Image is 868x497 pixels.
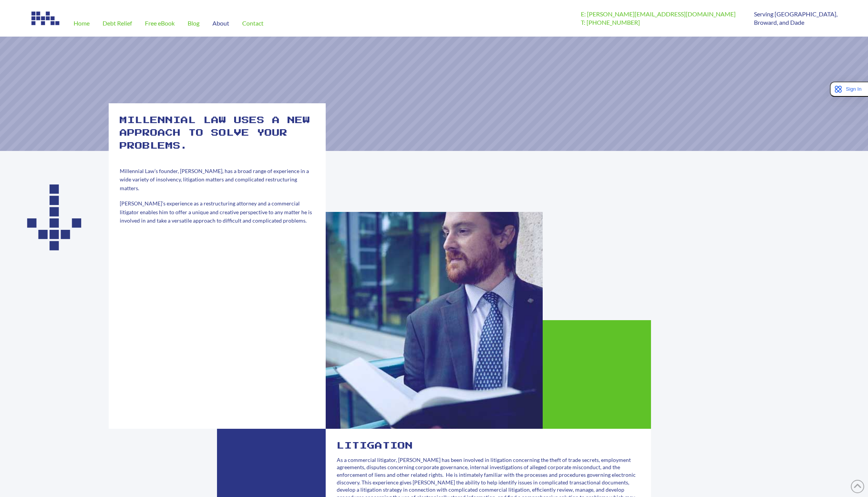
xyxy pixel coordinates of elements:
span: Blog [188,20,199,26]
a: Debt Relief [96,10,138,37]
h2: Litigation [337,440,413,452]
a: E: [PERSON_NAME][EMAIL_ADDRESS][DOMAIN_NAME] [581,10,736,18]
span: Home [74,20,90,26]
p: Serving [GEOGRAPHIC_DATA], Broward, and Dade [754,10,837,27]
span: Contact [242,20,264,26]
span: Debt Relief [103,20,132,26]
span: Millennial Law’s founder, [PERSON_NAME], has a broad range of experience in a wide variety of ins... [120,168,309,191]
img: Image [31,10,61,27]
a: Free eBook [138,10,181,37]
a: Back to Top [851,480,864,493]
h2: Millennial law uses a new approach to solve your problems. [120,114,315,152]
a: Contact [236,10,270,37]
a: Blog [181,10,206,37]
a: T: [PHONE_NUMBER] [581,19,640,26]
a: Home [67,10,96,37]
span: About [212,20,229,26]
a: About [206,10,236,37]
span: [PERSON_NAME]’s experience as a restructuring attorney and a commercial litigator enables him to ... [120,200,312,224]
span: Free eBook [145,20,175,26]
